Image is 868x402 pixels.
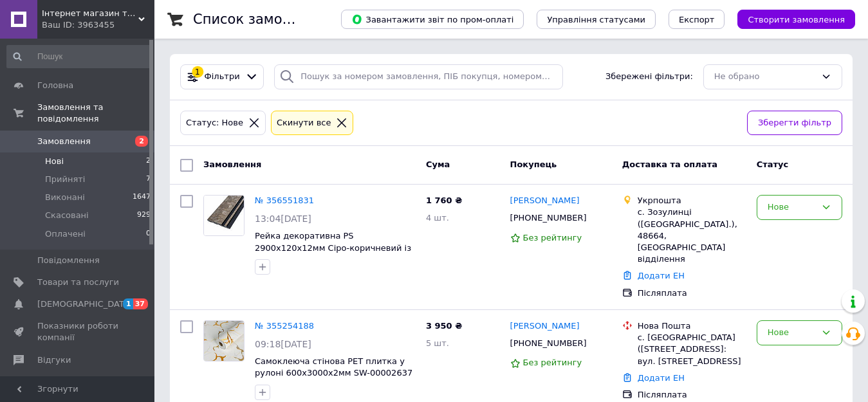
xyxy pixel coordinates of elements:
span: Замовлення [203,160,261,169]
div: Ваш ID: 3963455 [42,19,154,31]
span: Товари та послуги [37,277,119,288]
span: 2 [135,136,148,147]
span: Показники роботи компанії [37,320,119,343]
span: 1647 [133,192,151,203]
span: Статус [757,160,789,169]
a: № 355254188 [255,321,314,331]
span: Завантажити звіт по пром-оплаті [351,14,513,25]
span: Відгуки [37,354,71,366]
span: Створити замовлення [748,15,845,24]
span: 7 [146,174,151,185]
span: Cума [426,160,450,169]
span: 13:04[DATE] [255,214,311,224]
button: Створити замовлення [737,10,855,29]
div: Нове [768,326,816,340]
span: Покупець [510,160,557,169]
input: Пошук [6,45,152,68]
span: 1 [123,298,133,309]
span: Фільтри [205,71,240,83]
div: 1 [192,66,203,78]
span: Прийняті [45,174,85,185]
button: Експорт [669,10,725,29]
span: [DEMOGRAPHIC_DATA] [37,298,133,310]
a: Рейка декоративна PS 2900х120х12мм Сіро-коричневий із золотими вкрапленнями SW-00002138 [255,231,411,277]
div: Статус: Нове [183,116,246,130]
span: 0 [146,228,151,240]
span: Виконані [45,192,85,203]
span: Без рейтингу [523,233,582,242]
button: Завантажити звіт по пром-оплаті [341,10,524,29]
span: 2 [146,156,151,167]
button: Управління статусами [537,10,656,29]
span: 37 [133,298,148,309]
a: Самоклеюча стінова PET плитка у рулоні 600х3000х2мм SW-00002637 [255,356,412,378]
div: с. Зозулинці ([GEOGRAPHIC_DATA].), 48664, [GEOGRAPHIC_DATA] відділення [638,206,746,265]
span: 4 шт. [426,213,449,223]
div: Нова Пошта [638,320,746,332]
span: Головна [37,80,73,91]
div: Післяплата [638,389,746,401]
span: [PHONE_NUMBER] [510,213,587,223]
div: с. [GEOGRAPHIC_DATA] ([STREET_ADDRESS]: вул. [STREET_ADDRESS] [638,332,746,367]
span: Інтернет магазин товарів для дому - 3D-Sticker Wall [42,8,138,19]
a: [PERSON_NAME] [510,320,580,333]
img: Фото товару [204,196,244,235]
span: 5 шт. [426,338,449,348]
a: Додати ЕН [638,271,685,280]
span: 3 950 ₴ [426,321,462,331]
a: Фото товару [203,320,245,361]
span: [PHONE_NUMBER] [510,338,587,348]
span: Збережені фільтри: [605,71,693,83]
span: Доставка та оплата [622,160,717,169]
a: [PERSON_NAME] [510,195,580,207]
span: Замовлення та повідомлення [37,102,154,125]
div: Післяплата [638,288,746,299]
span: Без рейтингу [523,358,582,367]
a: Додати ЕН [638,373,685,383]
span: Нові [45,156,64,167]
span: Управління статусами [547,15,645,24]
div: Не обрано [714,70,816,84]
span: Експорт [679,15,715,24]
a: Фото товару [203,195,245,236]
span: Замовлення [37,136,91,147]
span: Зберегти фільтр [758,116,831,130]
span: 09:18[DATE] [255,339,311,349]
div: Укрпошта [638,195,746,206]
span: Повідомлення [37,255,100,266]
button: Зберегти фільтр [747,111,842,136]
span: Оплачені [45,228,86,240]
img: Фото товару [204,321,244,361]
a: Створити замовлення [725,14,855,24]
a: № 356551831 [255,196,314,205]
input: Пошук за номером замовлення, ПІБ покупця, номером телефону, Email, номером накладної [274,64,562,89]
span: 1 760 ₴ [426,196,462,205]
div: Нове [768,201,816,214]
span: Скасовані [45,210,89,221]
div: Cкинути все [274,116,334,130]
h1: Список замовлень [193,12,324,27]
span: 929 [137,210,151,221]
